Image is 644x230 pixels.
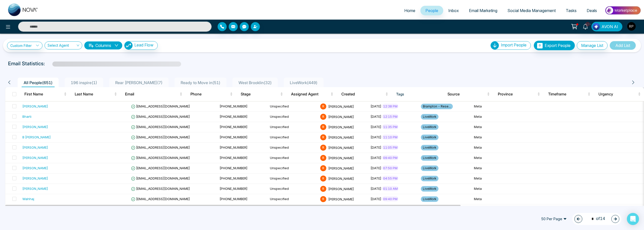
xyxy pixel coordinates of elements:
span: LiveWork [421,196,438,202]
span: LiveWork [421,114,438,120]
td: Unspecified [268,204,318,215]
span: [PERSON_NAME] [328,104,354,108]
td: Unspecified [268,122,318,132]
span: [PERSON_NAME] [328,145,354,149]
span: 11:35 PM [382,124,398,129]
span: [PHONE_NUMBER] [220,135,248,139]
img: User Avatar [627,22,636,31]
td: Meta [472,184,522,194]
td: Meta [472,132,522,143]
span: R [320,114,326,120]
span: Inbox [448,8,459,13]
div: [PERSON_NAME] [22,186,48,191]
span: [EMAIL_ADDRESS][DOMAIN_NAME] [131,197,190,201]
td: Meta [472,174,522,184]
span: LiveWork [421,135,438,140]
span: LiveWork [421,165,438,171]
span: [EMAIL_ADDRESS][DOMAIN_NAME] [131,114,190,119]
th: Assigned Agent [287,87,337,101]
span: Timeframe [548,91,587,97]
span: Ready to Move in ( 51 ) [179,80,222,85]
div: [PERSON_NAME] [22,104,48,109]
img: Lead Flow [125,41,133,49]
span: LiveWork [421,145,438,150]
span: [EMAIL_ADDRESS][DOMAIN_NAME] [131,166,190,170]
span: of 14 [588,215,605,222]
button: Manage List [577,41,608,50]
span: down [114,43,118,47]
span: Home [404,8,415,13]
th: Stage [237,87,287,101]
th: Province [494,87,544,101]
img: Market-place.gif [605,5,641,16]
span: All People ( 651 ) [22,80,55,85]
a: 10+ [579,22,591,31]
span: Stage [241,91,279,97]
span: Province [498,91,536,97]
td: Meta [472,101,522,112]
td: Meta [472,153,522,163]
span: [DATE] [371,156,381,160]
span: 10+ [585,22,590,26]
span: 196 inspire ( 1 ) [69,80,99,85]
a: Lead FlowLead Flow [122,41,158,50]
span: R [320,134,326,140]
span: [EMAIL_ADDRESS][DOMAIN_NAME] [131,176,190,180]
div: [PERSON_NAME] [22,124,48,129]
th: Created [337,87,392,101]
span: Social Media Management [507,8,556,13]
div: [PERSON_NAME] [22,155,48,160]
span: AVON AI [601,24,618,30]
span: [DATE] [371,187,381,191]
span: 11:10 PM [382,135,398,140]
p: Email Statistics: [8,60,45,67]
button: AVON AI [591,22,622,31]
td: Unspecified [268,184,318,194]
div: Bharti [22,114,31,119]
span: [PHONE_NUMBER] [220,125,248,129]
a: Deals [582,6,602,15]
div: [PERSON_NAME] [22,145,48,150]
span: [PHONE_NUMBER] [220,176,248,180]
span: Source [448,91,486,97]
td: Unspecified [268,194,318,204]
td: Unspecified [268,174,318,184]
div: Wahhaj [22,196,34,201]
button: Lead Flow [124,41,158,50]
th: Source [444,87,494,101]
span: 11:05 PM [382,145,398,150]
span: [PHONE_NUMBER] [220,114,248,119]
span: [PHONE_NUMBER] [220,145,248,149]
a: Social Media Management [502,6,561,15]
td: Meta [472,204,522,215]
a: Inbox [443,6,464,15]
span: [DATE] [371,135,381,139]
a: Tasks [561,6,582,15]
span: R [320,155,326,161]
a: Home [399,6,420,15]
td: Unspecified [268,101,318,112]
span: Rear [PERSON_NAME] ( 7 ) [113,80,165,85]
span: [EMAIL_ADDRESS][DOMAIN_NAME] [131,156,190,160]
td: Meta [472,143,522,153]
td: Meta [472,122,522,132]
th: First Name [20,87,71,101]
button: Export People [534,41,575,50]
span: R [320,186,326,192]
span: R [320,103,326,109]
span: 01:10 AM [382,186,399,191]
span: [DATE] [371,176,381,180]
span: [PERSON_NAME] [328,114,354,119]
td: Unspecified [268,153,318,163]
span: Created [341,91,384,97]
td: Unspecified [268,112,318,122]
span: [PERSON_NAME] [328,176,354,180]
span: 09:40 PM [382,196,398,201]
span: [PERSON_NAME] [328,125,354,129]
span: [PHONE_NUMBER] [220,156,248,160]
span: [DATE] [371,104,381,108]
span: Deals [587,8,597,13]
span: [DATE] [371,114,381,119]
span: [PERSON_NAME] [328,135,354,139]
td: Unspecified [268,163,318,174]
